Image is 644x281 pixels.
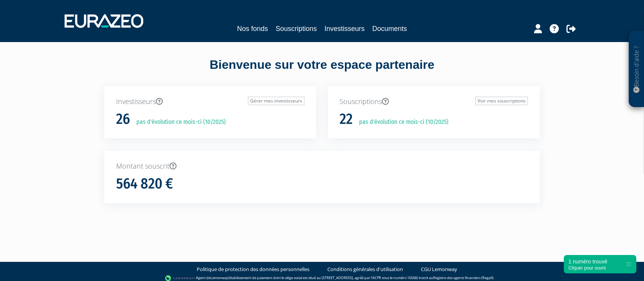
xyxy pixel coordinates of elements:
h1: 22 [340,111,353,127]
a: CGU Lemonway [421,266,457,273]
img: 1732889491-logotype_eurazeo_blanc_rvb.png [65,14,143,28]
p: Souscriptions [340,97,528,107]
p: pas d'évolution ce mois-ci (10/2025) [354,118,448,127]
a: Gérer mes investisseurs [248,97,304,105]
a: Politique de protection des données personnelles [197,266,309,273]
p: Montant souscrit [116,161,528,171]
div: Bienvenue sur votre espace partenaire [99,56,545,86]
a: Registre des agents financiers (Regafi) [433,275,494,280]
p: Investisseurs [116,97,304,107]
h1: 564 820 € [116,176,173,192]
a: Lemonway [210,275,228,280]
a: Voir mes souscriptions [475,97,528,105]
a: Nos fonds [237,23,268,34]
p: pas d'évolution ce mois-ci (10/2025) [131,118,226,127]
a: Investisseurs [325,23,365,34]
a: Documents [372,23,407,34]
p: Besoin d'aide ? [632,35,641,104]
h1: 26 [116,111,130,127]
a: Souscriptions [275,23,317,34]
a: Conditions générales d'utilisation [327,266,403,273]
